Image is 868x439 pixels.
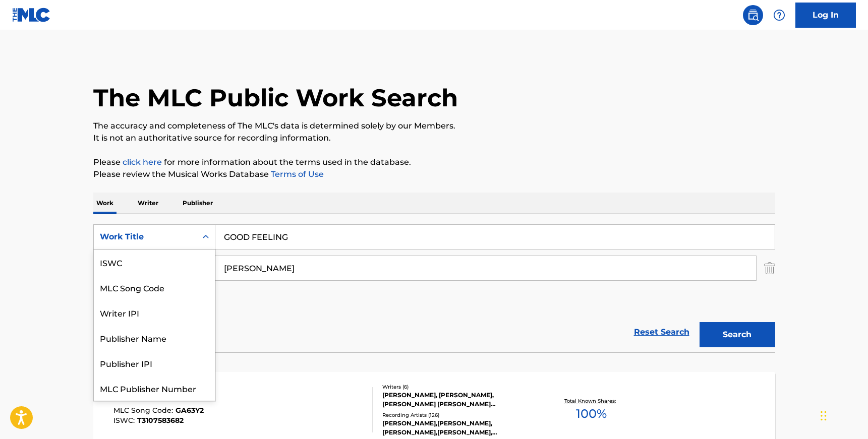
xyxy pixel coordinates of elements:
[100,231,191,243] div: Work Title
[94,350,215,375] div: Publisher IPI
[795,3,856,28] a: Log In
[382,419,535,437] div: [PERSON_NAME],[PERSON_NAME], [PERSON_NAME],[PERSON_NAME], [PERSON_NAME] FEAT. [PERSON_NAME], [PER...
[94,249,215,275] div: ISWC
[93,120,775,132] p: The accuracy and completeness of The MLC's data is determined solely by our Members.
[629,321,695,343] a: Reset Search
[821,401,827,431] div: Drag
[137,416,184,425] span: T3107583682
[180,193,216,214] p: Publisher
[773,9,785,21] img: help
[94,375,215,401] div: MLC Publisher Number
[113,406,176,415] span: MLC Song Code :
[176,406,204,415] span: GA63Y2
[747,9,759,21] img: search
[94,300,215,325] div: Writer IPI
[93,132,775,144] p: It is not an authoritative source for recording information.
[113,416,137,425] span: ISWC :
[382,383,535,391] div: Writers ( 6 )
[93,168,775,180] p: Please review the Musical Works Database
[93,224,775,352] form: Search Form
[576,405,607,423] span: 100 %
[769,5,789,25] div: Help
[94,275,215,300] div: MLC Song Code
[93,156,775,168] p: Please for more information about the terms used in the database.
[382,391,535,409] div: [PERSON_NAME], [PERSON_NAME], [PERSON_NAME] [PERSON_NAME] [PERSON_NAME], [PERSON_NAME], [PERSON_N...
[93,193,117,214] p: Work
[93,83,458,113] h1: The MLC Public Work Search
[123,157,162,167] a: click here
[94,325,215,350] div: Publisher Name
[818,391,868,439] iframe: Chat Widget
[564,397,618,405] p: Total Known Shares:
[12,8,51,22] img: MLC Logo
[135,193,161,214] p: Writer
[382,411,535,419] div: Recording Artists ( 126 )
[743,5,763,25] a: Public Search
[764,256,775,281] img: Delete Criterion
[269,169,324,179] a: Terms of Use
[700,322,775,347] button: Search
